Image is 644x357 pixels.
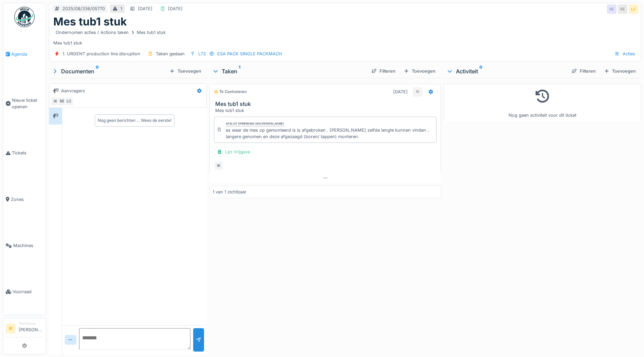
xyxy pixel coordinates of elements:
[53,15,127,28] h1: Mes tub1 stuk
[13,242,43,249] span: Machines
[214,161,223,170] div: IK
[156,51,185,57] div: Taken gedaan
[14,7,35,27] img: Badge_color-CXgf-gQk.svg
[611,49,638,59] div: Acties
[601,67,639,76] div: Toevoegen
[217,51,282,57] div: ESA PACK SINGLE PACKMACH
[11,51,43,57] span: Agenda
[198,51,206,57] div: L73
[6,321,43,337] a: IK Technicus[PERSON_NAME]
[212,67,366,75] div: Taken
[64,97,74,106] div: LC
[11,196,43,203] span: Zones
[479,67,482,75] sup: 0
[446,67,566,75] div: Activiteit
[607,4,617,14] div: RE
[13,288,43,295] span: Voorraad
[6,323,16,334] li: IK
[393,89,408,95] div: [DATE]
[401,67,438,76] div: Toevoegen
[569,67,599,76] div: Filteren
[52,67,167,75] div: Documenten
[19,321,43,336] li: [PERSON_NAME]
[226,121,284,126] div: Afsluit opmerking van [PERSON_NAME]
[51,97,60,106] div: IK
[3,31,46,77] a: Agenda
[53,28,637,46] div: Mes tub1 stuk
[12,150,43,156] span: Tickets
[3,269,46,315] a: Voorraad
[3,77,46,130] a: Nieuw ticket openen
[214,89,247,95] div: Te controleren
[239,67,240,75] sup: 1
[3,223,46,269] a: Machines
[56,29,166,36] div: Ondernomen acties / Actions taken Mes tub1 stuk
[62,51,140,57] div: 1. URGENT production line disruption
[12,97,43,110] span: Nieuw ticket openen
[138,5,152,12] div: [DATE]
[19,321,43,326] div: Technicus
[369,67,398,76] div: Filteren
[226,127,434,140] div: as waar de mes op gemonteerd is is afgebroken . [PERSON_NAME] zelfde lengte kunnen vinden , lange...
[121,5,122,12] div: 1
[618,4,627,14] div: RE
[215,101,438,107] h3: Mes tub1 stuk
[215,107,438,114] div: Mes tub1 stuk
[629,4,638,14] div: LC
[61,88,85,94] div: Aanvragers
[448,87,637,118] div: Nog geen activiteit voor dit ticket
[167,67,204,76] div: Toevoegen
[96,67,99,75] sup: 0
[413,87,422,97] div: IK
[62,5,105,12] div: 2025/08/336/05770
[3,130,46,176] a: Tickets
[213,189,246,195] div: 1 van 1 zichtbaar
[57,97,67,106] div: RE
[3,176,46,222] a: Zones
[98,117,171,124] div: Nog geen berichten … Wees de eerste!
[168,5,183,12] div: [DATE]
[214,147,253,157] div: Lijn Vrijgave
